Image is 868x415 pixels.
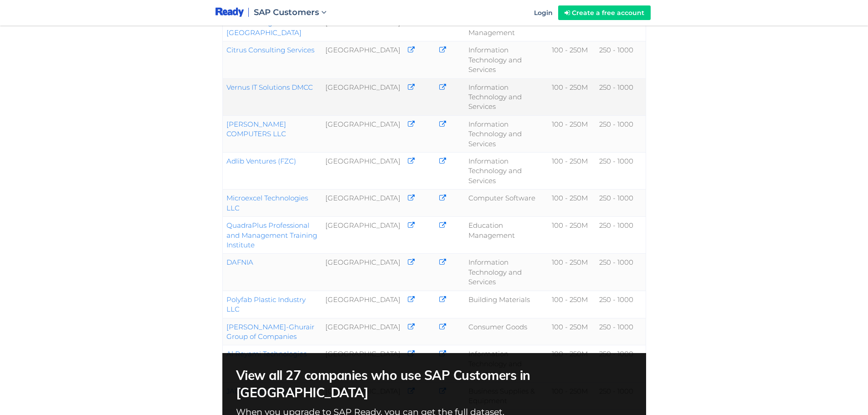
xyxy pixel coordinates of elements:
td: 100 - 250M [548,153,596,190]
td: [GEOGRAPHIC_DATA] [322,78,404,115]
td: Building Materials [465,291,548,318]
td: 100 - 250M [548,41,596,78]
td: [GEOGRAPHIC_DATA] [322,291,404,318]
td: 250 - 1000 [596,115,646,152]
td: [GEOGRAPHIC_DATA] [322,190,404,217]
td: [GEOGRAPHIC_DATA] [322,254,404,291]
a: Time Training Center [GEOGRAPHIC_DATA] [226,18,302,36]
span: Login [534,9,553,17]
td: 250 - 1000 [596,78,646,115]
td: 100 - 250M [548,78,596,115]
a: Create a free account [558,5,651,20]
a: Citrus Consulting Services [226,46,314,54]
td: 250 - 1000 [596,41,646,78]
td: Information Technology and Services [465,41,548,78]
td: [GEOGRAPHIC_DATA] [322,115,404,152]
td: Information Technology and Services [465,115,548,152]
a: Adlib Ventures (FZC) [226,157,296,165]
td: Computer Software [465,190,548,217]
td: Information Technology and Services [465,78,548,115]
a: Polyfab Plastic Industry LLC [226,295,306,313]
a: Vernus IT Solutions DMCC [226,83,313,92]
td: 250 - 1000 [596,345,646,382]
td: Consumer Goods [465,318,548,345]
td: 250 - 1000 [596,318,646,345]
td: [GEOGRAPHIC_DATA] [322,345,404,382]
td: 100 - 250M [548,190,596,217]
h2: View all 27 companies who use SAP Customers in [GEOGRAPHIC_DATA] [236,367,561,401]
a: DAFNIA [226,258,253,266]
td: [GEOGRAPHIC_DATA] [322,217,404,254]
td: Information Technology and Services [465,254,548,291]
td: Education Management [465,217,548,254]
a: [PERSON_NAME]-Ghurair Group of Companies [226,323,314,341]
td: 100 - 250M [548,254,596,291]
td: Information Technology and Services [465,153,548,190]
td: 100 - 250M [548,318,596,345]
td: [GEOGRAPHIC_DATA] [322,41,404,78]
td: 250 - 1000 [596,217,646,254]
td: 100 - 250M [548,291,596,318]
td: [GEOGRAPHIC_DATA] [322,318,404,345]
td: Information Technology and Services [465,345,548,382]
td: 100 - 250M [548,217,596,254]
td: 250 - 1000 [596,153,646,190]
td: 100 - 250M [548,115,596,152]
img: logo [216,7,244,18]
a: Login [529,1,558,24]
td: 250 - 1000 [596,291,646,318]
a: Microexcel Technologies LLC [226,194,308,212]
td: 250 - 1000 [596,254,646,291]
td: [GEOGRAPHIC_DATA] [322,153,404,190]
a: Al Reyami Technologies [226,349,307,358]
span: SAP Customers [254,7,319,17]
a: QuadraPlus Professional and Management Training Institute [226,221,317,249]
a: [PERSON_NAME] COMPUTERS LLC [226,120,286,138]
td: 100 - 250M [548,345,596,382]
td: 250 - 1000 [596,190,646,217]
